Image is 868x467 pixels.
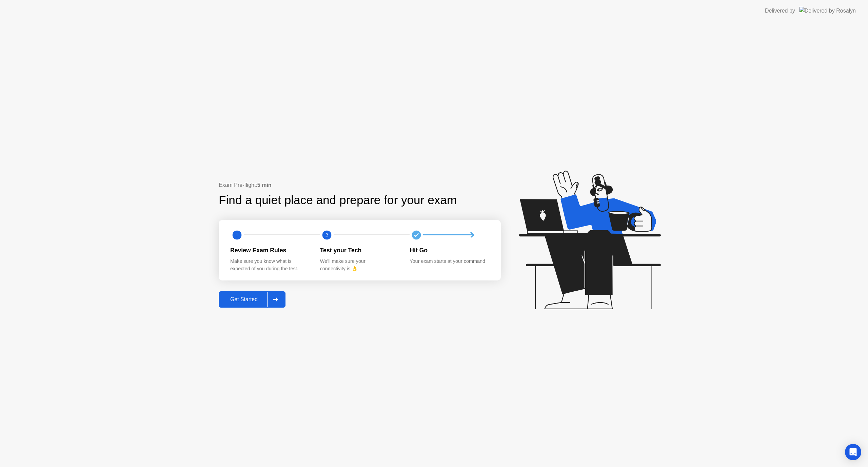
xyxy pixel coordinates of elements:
[845,444,861,460] div: Open Intercom Messenger
[230,246,309,255] div: Review Exam Rules
[320,246,399,255] div: Test your Tech
[221,296,267,303] div: Get Started
[410,246,489,255] div: Hit Go
[410,258,489,265] div: Your exam starts at your command
[799,7,856,15] img: Delivered by Rosalyn
[230,258,309,272] div: Make sure you know what is expected of you during the test.
[219,291,285,308] button: Get Started
[219,191,458,209] div: Find a quiet place and prepare for your exam
[320,258,399,272] div: We’ll make sure your connectivity is 👌
[257,182,272,188] b: 5 min
[765,7,795,15] div: Delivered by
[219,181,501,189] div: Exam Pre-flight:
[325,232,328,238] text: 2
[236,232,238,238] text: 1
